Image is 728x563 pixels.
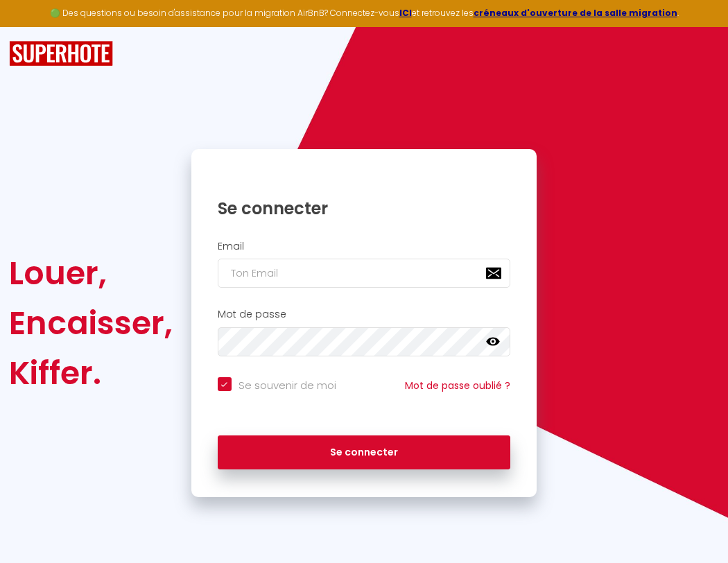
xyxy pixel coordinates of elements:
[218,241,511,252] h2: Email
[9,348,173,398] div: Kiffer.
[218,435,511,470] button: Se connecter
[399,7,412,19] a: ICI
[474,7,677,19] a: créneaux d'ouverture de la salle migration
[218,259,511,288] input: Ton Email
[9,248,173,298] div: Louer,
[9,41,113,67] img: SuperHote logo
[218,198,511,219] h1: Se connecter
[218,309,511,320] h2: Mot de passe
[405,379,510,392] a: Mot de passe oublié ?
[9,298,173,348] div: Encaisser,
